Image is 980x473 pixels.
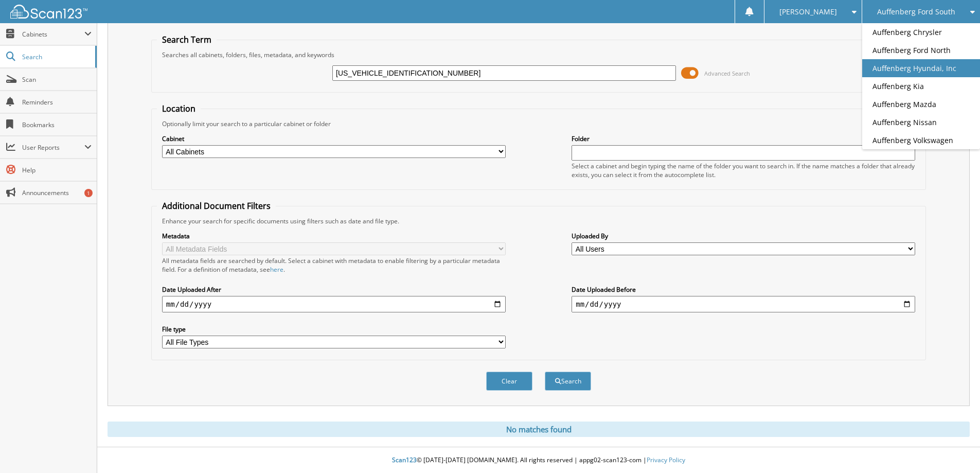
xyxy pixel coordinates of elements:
[647,456,685,464] a: Privacy Policy
[704,69,750,77] span: Advanced Search
[545,372,591,391] button: Search
[862,113,980,131] a: Auffenberg Nissan
[862,59,980,77] a: Auffenberg Hyundai, Inc
[162,325,506,334] label: File type
[162,134,506,143] label: Cabinet
[22,143,84,152] span: User Reports
[862,131,980,149] a: Auffenberg Volkswagen
[572,285,915,294] label: Date Uploaded Before
[157,200,276,212] legend: Additional Document Filters
[84,189,93,197] div: 1
[162,256,506,274] div: All metadata fields are searched by default. Select a cabinet with metadata to enable filtering b...
[162,296,506,312] input: start
[22,30,84,39] span: Cabinets
[22,166,92,174] span: Help
[97,448,980,473] div: © [DATE]-[DATE] [DOMAIN_NAME]. All rights reserved | appg02-scan123-com |
[22,75,92,84] span: Scan
[392,456,417,464] span: Scan123
[157,103,201,114] legend: Location
[157,50,920,59] div: Searches all cabinets, folders, files, metadata, and keywords
[162,285,506,294] label: Date Uploaded After
[22,52,90,61] span: Search
[157,217,920,225] div: Enhance your search for specific documents using filters such as date and file type.
[572,134,915,143] label: Folder
[157,119,920,128] div: Optionally limit your search to a particular cabinet or folder
[572,296,915,312] input: end
[22,98,92,107] span: Reminders
[862,77,980,95] a: Auffenberg Kia
[877,9,955,15] span: Auffenberg Ford South
[157,34,217,45] legend: Search Term
[862,41,980,59] a: Auffenberg Ford North
[162,232,506,240] label: Metadata
[486,372,532,391] button: Clear
[22,188,92,197] span: Announcements
[108,422,970,437] div: No matches found
[862,23,980,41] a: Auffenberg Chrysler
[779,9,837,15] span: [PERSON_NAME]
[270,265,283,274] a: here
[10,5,87,19] img: scan123-logo-white.svg
[22,120,92,129] span: Bookmarks
[862,95,980,113] a: Auffenberg Mazda
[572,162,915,179] div: Select a cabinet and begin typing the name of the folder you want to search in. If the name match...
[572,232,915,240] label: Uploaded By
